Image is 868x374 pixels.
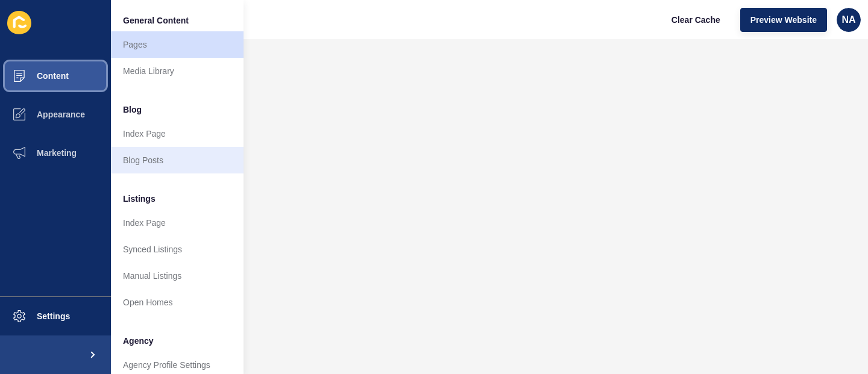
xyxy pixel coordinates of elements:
span: Blog [123,104,142,116]
a: Manual Listings [111,263,244,289]
a: Media Library [111,58,244,84]
a: Synced Listings [111,236,244,263]
span: Clear Cache [671,14,720,26]
a: Blog Posts [111,147,244,173]
a: Index Page [111,120,244,147]
span: Agency [123,335,154,347]
span: Listings [123,193,156,205]
button: Preview Website [740,8,827,32]
a: Pages [111,31,244,58]
span: Preview Website [750,14,817,26]
span: General Content [123,14,189,26]
span: NA [841,14,855,26]
button: Clear Cache [661,8,731,32]
a: Index Page [111,210,244,236]
a: Open Homes [111,289,244,316]
iframe: To enrich screen reader interactions, please activate Accessibility in Grammarly extension settings [39,39,868,374]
